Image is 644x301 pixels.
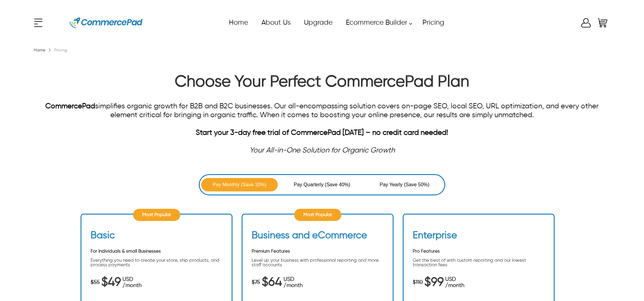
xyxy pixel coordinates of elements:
[32,102,612,128] div: simplifies organic growth for B2B and B2C businesses. Our all-encompassing solution covers on-pag...
[133,209,180,221] div: Most Popular
[252,258,384,268] p: Level up your business with professional reporting and more staff accounts
[241,181,266,188] span: (Save 10%)
[48,46,51,54] span: ›
[413,258,545,268] p: Get the best of with custom reporting and our lowest transaction fees
[252,230,367,244] h2: Business and eCommerce
[32,73,612,95] h1: Choose Your Perfect CommercePad Plan
[32,48,47,52] a: Home
[101,280,121,286] span: $49
[380,181,404,188] span: Pay Yearly
[213,181,241,188] span: Pay Monthly
[297,16,339,30] a: Upgrade
[339,16,415,30] a: Ecommerce Builder
[415,16,451,30] a: Pricing
[53,47,69,53] div: Pricing
[284,277,303,283] span: USD
[366,178,443,191] button: Pay Yearly (Save 50%)
[294,181,325,188] span: Pay Quarterly
[284,178,360,191] button: Pay Quarterly (Save 40%)
[252,249,384,254] p: Premium Features
[91,258,222,268] p: Everything you need to create your store, ship products, and process payments
[262,280,282,286] span: $64
[404,181,429,188] span: (Save 50%)
[413,230,457,244] h2: Enterprise
[294,209,341,221] div: Most Popular
[325,181,350,188] span: (Save 40%)
[597,17,609,29] a: Shopping Cart
[91,249,222,254] p: For Individuals & small Businesses
[45,103,95,110] a: CommercePad
[250,147,395,154] em: Your All-in-One Solution for Organic Growth
[196,129,448,136] strong: Start your 3-day free trial of CommercePad [DATE] – no credit card needed!
[201,178,278,191] button: Pay Monthly (Save 10%)
[284,283,303,289] span: /month
[222,16,254,30] a: Home
[445,283,464,289] span: /month
[91,280,100,286] span: $55
[445,277,464,283] span: USD
[413,280,423,286] span: $110
[91,230,115,244] h2: Basic
[70,9,143,37] img: Website Logo for Commerce Pad
[122,277,142,283] span: USD
[424,280,444,286] span: $99
[60,9,152,37] a: Website Logo for Commerce Pad
[413,249,545,254] p: Pro Features
[254,16,297,30] a: About Us
[122,283,142,289] span: /month
[252,280,260,286] span: $75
